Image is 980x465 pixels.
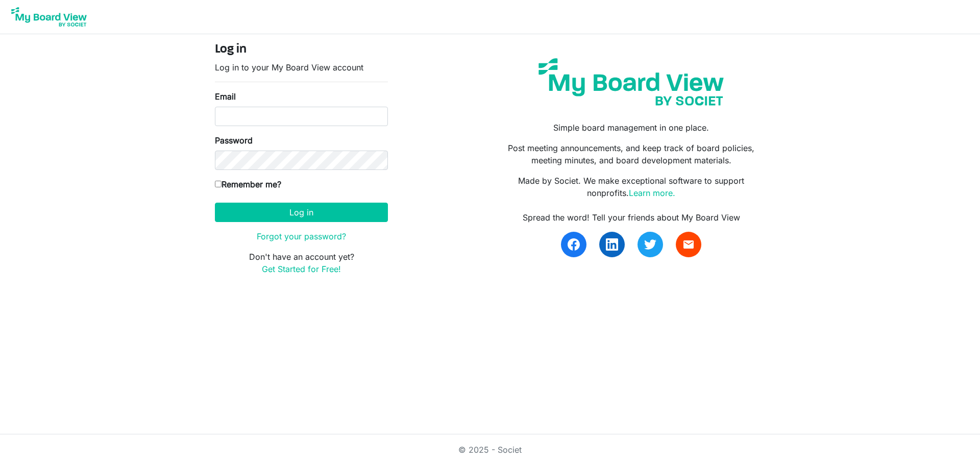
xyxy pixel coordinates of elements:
p: Don't have an account yet? [215,251,388,275]
a: email [676,232,701,257]
h4: Log in [215,42,388,57]
div: Spread the word! Tell your friends about My Board View [498,211,765,224]
label: Email [215,90,236,103]
span: email [682,238,695,251]
p: Post meeting announcements, and keep track of board policies, meeting minutes, and board developm... [498,142,765,166]
a: Forgot your password? [257,231,346,241]
img: facebook.svg [568,238,580,251]
a: © 2025 - Societ [458,445,522,455]
input: Remember me? [215,181,222,187]
a: Learn more. [629,188,675,198]
img: linkedin.svg [606,238,618,251]
p: Log in to your My Board View account [215,61,388,74]
p: Made by Societ. We make exceptional software to support nonprofits. [498,175,765,199]
a: Get Started for Free! [262,264,341,274]
button: Log in [215,203,388,222]
img: my-board-view-societ.svg [531,51,731,113]
img: My Board View Logo [8,4,90,30]
label: Password [215,134,253,146]
img: twitter.svg [644,238,656,251]
p: Simple board management in one place. [498,121,765,134]
label: Remember me? [215,178,281,190]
